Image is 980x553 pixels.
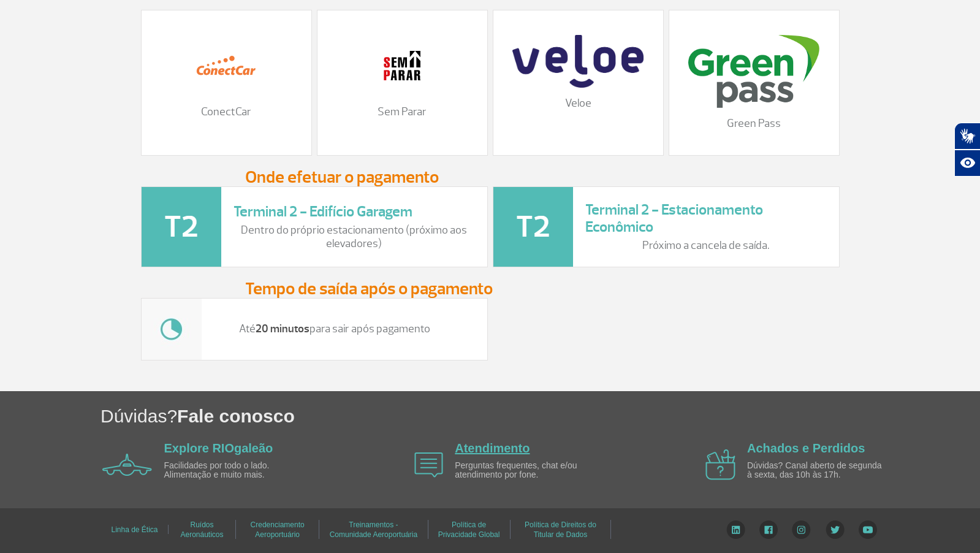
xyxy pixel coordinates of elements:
[455,441,530,455] a: Atendimento
[142,299,202,360] img: tempo.jpg
[245,280,735,298] h3: Tempo de saída após o pagamento
[859,521,877,539] img: YouTube
[585,201,827,237] h3: Terminal 2 - Estacionamento Econômico
[512,35,643,88] img: veloe-logo-1%20%281%29.png
[180,516,223,543] a: Ruídos Aeronáuticos
[726,521,745,539] img: LinkedIn
[234,224,475,250] p: Dentro do próprio estacionamento (próximo aos elevadores)
[954,123,980,150] button: Abrir tradutor de língua de sinais.
[371,35,433,96] img: 11.png
[747,441,865,455] a: Achados e Perdidos
[251,516,305,543] a: Credenciamento Aeroportuário
[493,187,573,267] img: t2-icone.png
[792,521,811,539] img: Instagram
[256,322,310,336] strong: 20 minutos
[196,35,257,96] img: 12.png
[234,203,475,221] h3: Terminal 2 - Edifício Garagem
[525,516,596,543] a: Política de Direitos do Titular de Dados
[954,123,980,177] div: Plugin de acessibilidade da Hand Talk.
[705,449,735,480] img: airplane icon
[245,168,735,186] h3: Onde efetuar o pagamento
[954,150,980,177] button: Abrir recursos assistivos.
[330,105,475,119] p: Sem Parar
[455,461,596,480] p: Perguntas frequentes, chat e/ou atendimento por fone.
[330,516,417,543] a: Treinamentos - Comunidade Aeroportuária
[747,461,888,480] p: Dúvidas? Canal aberto de segunda à sexta, das 10h às 17h.
[438,516,500,543] a: Política de Privacidade Global
[142,187,221,267] img: t2-icone.png
[414,452,443,478] img: airplane icon
[506,97,651,110] p: Veloe
[164,461,305,480] p: Facilidades por todo o lado. Alimentação e muito mais.
[688,35,819,108] img: download%20%2816%29.png
[682,117,827,131] p: Green Pass
[585,239,827,253] p: Próximo a cancela de saída.
[164,441,273,455] a: Explore RIOgaleão
[101,403,980,429] h1: Dúvidas?
[759,521,778,539] img: Facebook
[111,521,158,538] a: Linha de Ética
[102,454,152,476] img: airplane icon
[826,521,845,539] img: Twitter
[214,322,455,336] p: Até para sair após pagamento
[177,406,295,426] span: Fale conosco
[154,105,299,119] p: ConectCar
